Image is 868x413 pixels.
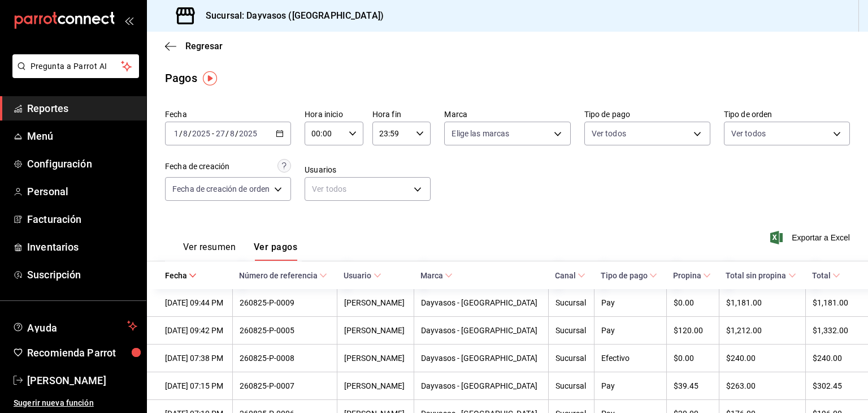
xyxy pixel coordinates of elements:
div: 260825-P-0008 [240,354,330,363]
span: Ver todos [731,128,766,139]
span: Reportes [27,101,137,116]
div: Pagos [165,70,197,87]
span: Tipo de pago [601,271,657,280]
label: Tipo de orden [724,110,850,118]
label: Tipo de pago [584,110,710,118]
span: Marca [420,271,453,280]
label: Hora inicio [305,110,363,118]
div: [PERSON_NAME] [344,354,407,363]
div: [PERSON_NAME] [344,381,407,390]
span: Canal [555,271,585,280]
div: Ver todos [305,177,431,201]
div: [PERSON_NAME] [344,298,407,307]
div: [DATE] 07:38 PM [165,354,225,363]
div: $1,181.00 [726,298,798,307]
span: Elige las marcas [452,128,509,139]
a: Pregunta a Parrot AI [8,68,139,80]
div: $1,332.00 [813,326,850,335]
span: Sugerir nueva función [14,397,137,409]
span: Ayuda [27,319,123,333]
div: Sucursal [555,326,587,335]
span: Configuración [27,156,137,171]
span: Inventarios [27,239,137,255]
button: Ver pagos [254,242,297,261]
div: Pay [601,298,659,307]
input: -- [215,129,225,138]
div: [DATE] 09:44 PM [165,298,225,307]
div: $0.00 [674,354,713,363]
input: -- [183,129,188,138]
input: -- [229,129,235,138]
div: Dayvasos - [GEOGRAPHIC_DATA] [421,354,541,363]
div: Sucursal [555,381,587,390]
label: Hora fin [372,110,431,118]
div: Dayvasos - [GEOGRAPHIC_DATA] [421,326,541,335]
div: Pay [601,381,659,390]
span: / [225,129,229,138]
span: Recomienda Parrot [27,345,137,360]
label: Usuarios [305,166,431,174]
span: Personal [27,184,137,199]
span: [PERSON_NAME] [27,373,137,388]
img: Tooltip marker [203,71,217,85]
div: [DATE] 07:15 PM [165,381,225,390]
span: - [212,129,214,138]
div: [DATE] 09:42 PM [165,326,225,335]
div: Sucursal [555,354,587,363]
div: $240.00 [813,354,850,363]
div: Sucursal [555,298,587,307]
span: / [235,129,238,138]
div: navigation tabs [183,242,297,261]
span: / [179,129,183,138]
span: Suscripción [27,267,137,282]
div: $263.00 [726,381,798,390]
button: Pregunta a Parrot AI [12,54,139,78]
span: Fecha de creación de orden [172,183,270,195]
div: Fecha de creación [165,161,229,173]
span: Regresar [185,41,223,51]
div: Efectivo [601,354,659,363]
span: Usuario [344,271,381,280]
span: Fecha [165,271,197,280]
div: [PERSON_NAME] [344,326,407,335]
button: Regresar [165,41,223,51]
input: ---- [192,129,211,138]
input: -- [173,129,179,138]
h3: Sucursal: Dayvasos ([GEOGRAPHIC_DATA]) [197,9,384,23]
div: $120.00 [674,326,713,335]
span: / [188,129,192,138]
span: Número de referencia [239,271,327,280]
div: $1,212.00 [726,326,798,335]
span: Ver todos [592,128,626,139]
label: Marca [444,110,570,118]
input: ---- [238,129,258,138]
span: Total sin propina [726,271,796,280]
span: Menú [27,128,137,144]
div: Dayvasos - [GEOGRAPHIC_DATA] [421,298,541,307]
div: $0.00 [674,298,713,307]
div: 260825-P-0009 [240,298,330,307]
button: Exportar a Excel [772,231,850,244]
div: 260825-P-0005 [240,326,330,335]
button: open_drawer_menu [124,16,133,25]
label: Fecha [165,110,291,118]
div: Pay [601,326,659,335]
div: 260825-P-0007 [240,381,330,390]
div: $1,181.00 [813,298,850,307]
button: Ver resumen [183,242,236,261]
div: Dayvasos - [GEOGRAPHIC_DATA] [421,381,541,390]
span: Pregunta a Parrot AI [31,61,121,72]
div: $39.45 [674,381,713,390]
span: Propina [673,271,711,280]
div: $302.45 [813,381,850,390]
div: $240.00 [726,354,798,363]
span: Facturación [27,212,137,227]
span: Total [812,271,840,280]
